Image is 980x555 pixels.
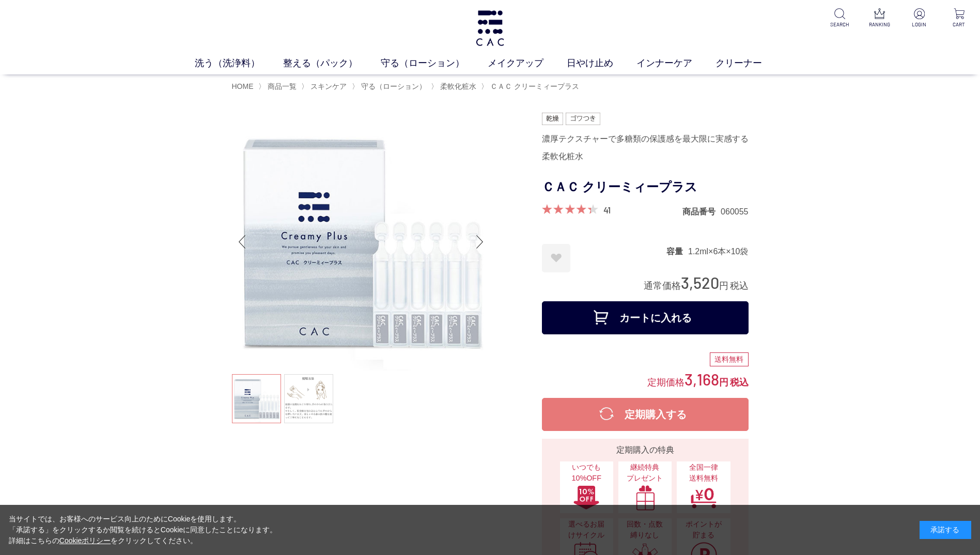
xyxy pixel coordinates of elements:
[310,82,347,90] span: スキンケア
[666,246,688,257] dt: 容量
[730,377,749,388] span: 税込
[546,444,744,456] div: 定期購入の特典
[361,82,426,90] span: 守る（ローション）
[719,281,728,291] span: 円
[636,56,715,70] a: インナーケア
[359,82,426,90] a: 守る（ローション）
[647,376,685,388] span: 定期価格
[710,352,749,367] div: 送料無料
[920,521,971,539] div: 承諾する
[603,204,611,215] a: 41
[946,21,972,28] p: CART
[258,82,299,91] li: 〉
[268,82,297,90] span: 商品一覧
[730,281,749,291] span: 税込
[681,273,719,292] span: 3,520
[867,21,892,28] p: RANKING
[9,514,277,546] div: 当サイトでは、お客様へのサービス向上のためにCookieを使用します。 「承諾する」をクリックするか閲覧を続けるとCookieに同意したことになります。 詳細はこちらの をクリックしてください。
[715,56,785,70] a: クリーナー
[946,8,972,28] a: CART
[624,462,666,484] span: 継続特典 プレゼント
[565,462,608,484] span: いつでも10%OFF
[632,485,659,511] img: 継続特典プレゼント
[232,113,490,371] img: ＣＡＣ クリーミィープラス
[431,82,479,91] li: 〉
[266,82,297,90] a: 商品一覧
[440,82,476,90] span: 柔軟化粧水
[301,82,349,91] li: 〉
[59,536,111,545] a: Cookieポリシー
[867,8,892,28] a: RANKING
[542,113,564,125] img: 乾燥
[827,8,852,28] a: SEARCH
[488,82,579,90] a: ＣＡＣ クリーミィープラス
[685,369,719,389] span: 3,168
[232,221,253,263] div: Previous slide
[308,82,347,90] a: スキンケア
[381,56,488,70] a: 守る（ローション）
[352,82,429,91] li: 〉
[490,82,579,90] span: ＣＡＣ クリーミィープラス
[438,82,476,90] a: 柔軟化粧水
[907,21,932,28] p: LOGIN
[474,10,506,46] img: logo
[470,221,490,263] div: Next slide
[488,56,567,70] a: メイクアップ
[283,56,381,70] a: 整える（パック）
[907,8,932,28] a: LOGIN
[573,485,600,511] img: いつでも10%OFF
[481,82,582,91] li: 〉
[644,281,681,291] span: 通常価格
[542,301,749,334] button: カートに入れる
[542,398,749,431] button: 定期購入する
[566,113,600,125] img: ゴワつき
[682,206,721,217] dt: 商品番号
[232,82,254,90] a: HOME
[567,56,636,70] a: 日やけ止め
[682,462,725,484] span: 全国一律 送料無料
[688,246,749,257] dd: 1.2ml×6本×10袋
[542,244,570,272] a: お気に入りに登録する
[719,377,728,388] span: 円
[542,176,749,199] h1: ＣＡＣ クリーミィープラス
[721,206,748,217] dd: 060055
[195,56,283,70] a: 洗う（洗浄料）
[827,21,852,28] p: SEARCH
[542,130,749,165] div: 濃厚テクスチャーで多糖類の保護感を最大限に実感する柔軟化粧水
[690,485,717,511] img: 全国一律送料無料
